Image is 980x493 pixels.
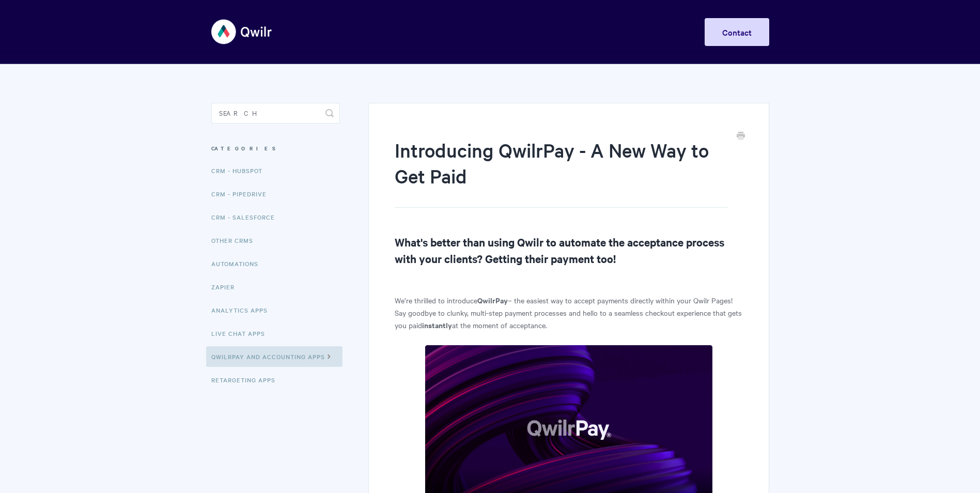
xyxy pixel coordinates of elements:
p: We’re thrilled to introduce – the easiest way to accept payments directly within your Qwilr Pages... [395,294,742,331]
h3: Categories [211,139,340,158]
strong: QwilrPay [477,295,508,305]
strong: instantly [422,319,452,330]
a: Contact [705,18,769,46]
a: QwilrPay and Accounting Apps [206,346,343,367]
a: Zapier [211,276,242,297]
h1: Introducing QwilrPay - A New Way to Get Paid [395,137,727,208]
a: Retargeting Apps [211,369,283,390]
a: Other CRMs [211,230,261,251]
a: Print this Article [737,131,745,142]
a: Live Chat Apps [211,323,273,344]
a: CRM - Pipedrive [211,183,274,204]
a: CRM - Salesforce [211,207,283,227]
a: Analytics Apps [211,300,275,320]
input: Search [211,103,340,124]
img: Qwilr Help Center [211,12,273,51]
a: Automations [211,253,266,274]
a: CRM - HubSpot [211,160,270,181]
h2: What's better than using Qwilr to automate the acceptance process with your clients? Getting thei... [395,234,742,267]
